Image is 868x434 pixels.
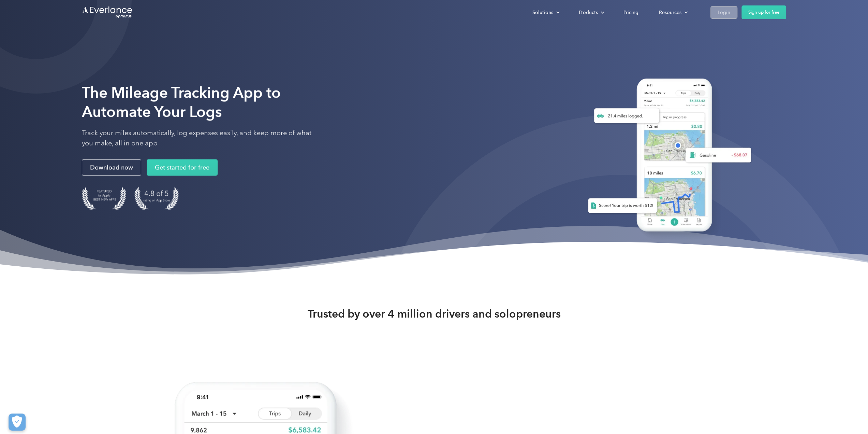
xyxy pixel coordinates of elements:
[82,6,133,19] a: Go to homepage
[741,5,786,19] a: Sign up for free
[579,8,598,17] div: Products
[718,8,730,17] div: Login
[9,414,26,431] button: Cookies Settings
[617,6,645,18] a: Pricing
[532,8,553,17] div: Solutions
[82,84,281,121] strong: The Mileage Tracking App to Automate Your Logs
[82,159,141,176] a: Download now
[82,128,321,149] p: Track your miles automatically, log expenses easily, and keep more of what you make, all in one app
[147,159,218,176] a: Get started for free
[308,307,561,321] strong: Trusted by over 4 million drivers and solopreneurs
[710,6,737,19] a: Login
[659,8,681,17] div: Resources
[577,71,756,242] img: Everlance, mileage tracker app, expense tracking app
[572,6,610,18] div: Products
[134,187,179,210] img: 4.9 out of 5 stars on the app store
[652,6,693,18] div: Resources
[623,8,638,17] div: Pricing
[526,6,565,18] div: Solutions
[82,187,126,210] img: Badge for Featured by Apple Best New Apps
